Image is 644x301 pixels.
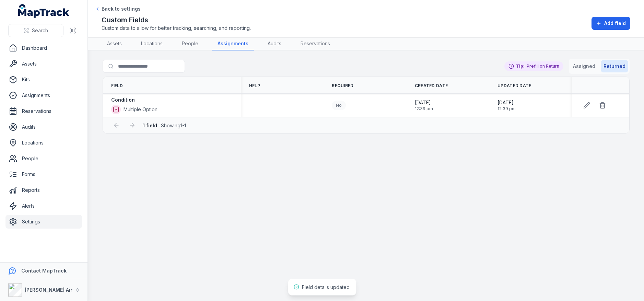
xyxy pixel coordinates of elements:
span: Required [332,83,353,89]
span: · Showing 1 - 1 [143,123,186,128]
a: Reservations [295,37,336,50]
span: Updated Date [497,83,531,89]
a: Assignments [212,37,254,50]
a: Audits [262,37,287,50]
a: Settings [5,215,82,229]
strong: [PERSON_NAME] Air [25,287,72,293]
a: People [176,37,204,50]
strong: Condition [111,96,135,103]
div: Prefill on Return [504,61,563,71]
span: Field [111,83,123,89]
strong: Contact MapTrack [21,268,67,274]
a: People [5,152,82,165]
span: Multiple Option [124,106,157,113]
a: Alerts [5,199,82,213]
strong: 1 field [143,123,157,128]
a: Kits [5,73,82,86]
button: Assigned [570,60,598,72]
a: Reservations [5,104,82,118]
a: Dashboard [5,41,82,55]
span: [DATE] [497,99,516,106]
span: Created Date [415,83,448,89]
span: Back to settings [102,5,141,12]
a: Back to settings [95,5,141,12]
span: Search [32,27,48,34]
a: Forms [5,167,82,181]
span: Add field [604,20,626,27]
button: Add field [592,17,630,30]
span: Custom data to allow for better tracking, searching, and reporting. [102,25,251,32]
time: 15/08/2025, 12:39:07 pm [415,99,433,112]
button: Search [8,24,63,37]
span: [DATE] [415,99,433,106]
a: Locations [5,136,82,150]
a: Locations [136,37,168,50]
div: No [332,101,346,110]
a: Audits [5,120,82,134]
a: MapTrack [18,4,70,18]
time: 15/08/2025, 12:39:53 pm [497,99,516,112]
a: Assets [5,57,82,71]
strong: Tip: [516,63,525,69]
span: 12:39 pm [497,106,516,112]
span: 12:39 pm [415,106,433,112]
span: Field details updated! [302,284,351,290]
button: Returned [601,60,628,72]
a: Assets [102,37,127,50]
h2: Custom Fields [102,15,251,25]
a: Assignments [5,89,82,102]
span: Help [249,83,260,89]
a: Reports [5,183,82,197]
